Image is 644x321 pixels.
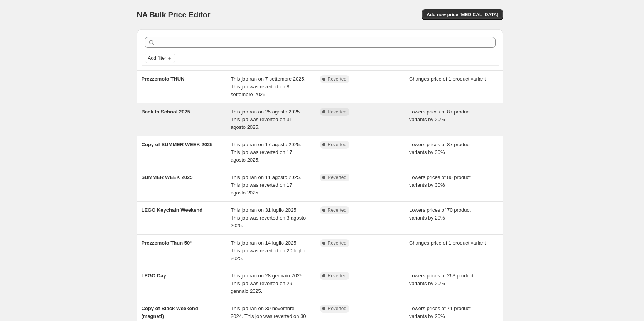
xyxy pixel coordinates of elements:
[328,306,347,312] span: Reverted
[142,109,190,115] span: Back to School 2025
[409,240,486,246] span: Changes price of 1 product variant
[142,207,203,213] span: LEGO Keychain Weekend
[137,10,211,19] span: NA Bulk Price Editor
[328,207,347,213] span: Reverted
[328,273,347,279] span: Reverted
[328,174,347,181] span: Reverted
[328,76,347,82] span: Reverted
[409,207,471,221] span: Lowers prices of 70 product variants by 20%
[231,174,301,196] span: This job ran on 11 agosto 2025. This job was reverted on 17 agosto 2025.
[231,109,301,130] span: This job ran on 25 agosto 2025. This job was reverted on 31 agosto 2025.
[328,109,347,115] span: Reverted
[142,240,192,246] span: Prezzemolo Thun 50°
[409,142,471,155] span: Lowers prices of 87 product variants by 30%
[231,273,304,294] span: This job ran on 28 gennaio 2025. This job was reverted on 29 gennaio 2025.
[328,142,347,148] span: Reverted
[142,76,185,82] span: Prezzemolo THUN
[142,306,198,319] span: Copy of Black Weekend (magneti)
[231,142,301,163] span: This job ran on 17 agosto 2025. This job was reverted on 17 agosto 2025.
[142,174,193,180] span: SUMMER WEEK 2025
[148,55,166,61] span: Add filter
[145,54,175,63] button: Add filter
[328,240,347,246] span: Reverted
[142,273,166,279] span: LEGO Day
[427,12,498,18] span: Add new price [MEDICAL_DATA]
[409,306,471,319] span: Lowers prices of 71 product variants by 20%
[231,207,306,228] span: This job ran on 31 luglio 2025. This job was reverted on 3 agosto 2025.
[409,76,486,82] span: Changes price of 1 product variant
[231,76,305,97] span: This job ran on 7 settembre 2025. This job was reverted on 8 settembre 2025.
[142,142,213,147] span: Copy of SUMMER WEEK 2025
[231,240,305,261] span: This job ran on 14 luglio 2025. This job was reverted on 20 luglio 2025.
[409,273,474,286] span: Lowers prices of 263 product variants by 20%
[409,109,471,122] span: Lowers prices of 87 product variants by 20%
[409,174,471,188] span: Lowers prices of 86 product variants by 30%
[422,9,503,20] button: Add new price [MEDICAL_DATA]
